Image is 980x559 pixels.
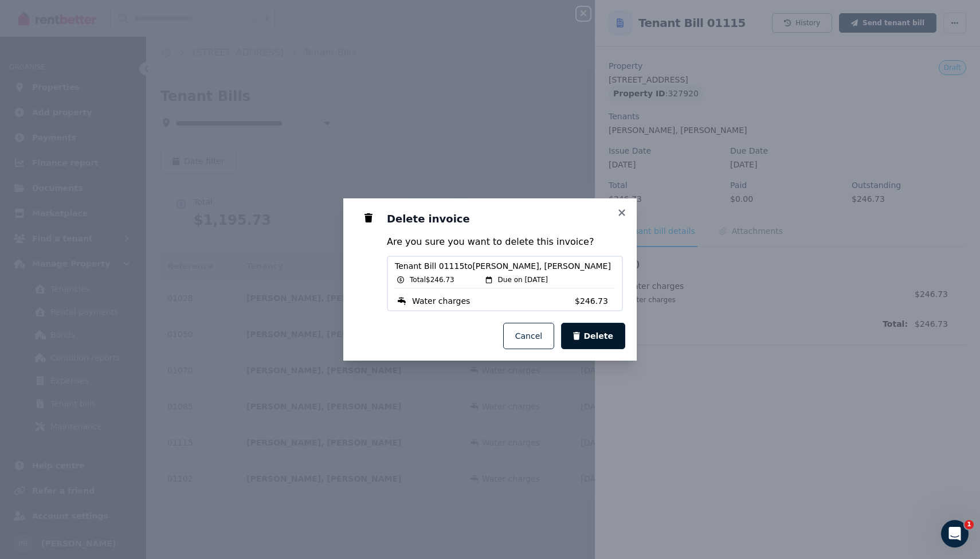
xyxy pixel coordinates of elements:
iframe: Intercom live chat [941,520,969,548]
span: Delete [583,330,613,342]
span: Water charges [412,295,470,307]
span: Total $246.73 [410,275,454,284]
span: Due on [DATE] [498,275,548,284]
span: $246.73 [575,295,615,307]
button: Delete [561,323,625,349]
h3: Delete invoice [387,212,623,226]
span: Tenant Bill 01115 to [PERSON_NAME], [PERSON_NAME] [395,260,615,272]
p: Are you sure you want to delete this invoice? [387,235,623,249]
button: Cancel [503,323,554,349]
span: 1 [965,520,974,529]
